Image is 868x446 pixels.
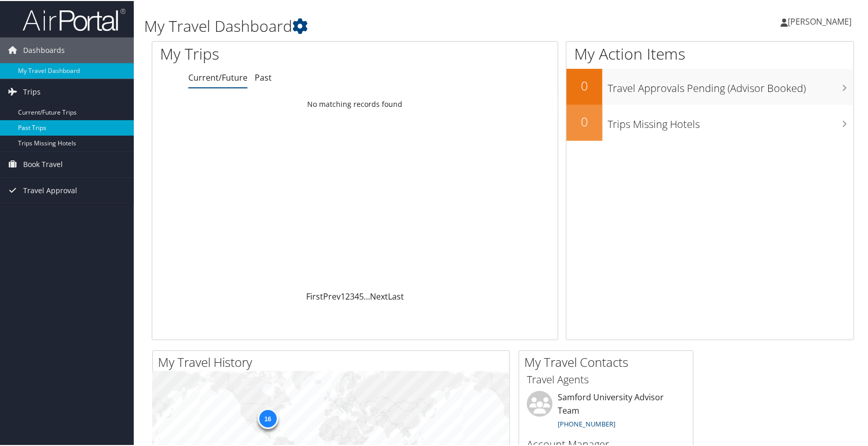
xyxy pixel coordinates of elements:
[257,407,278,428] div: 16
[364,290,370,301] span: …
[608,75,854,95] h3: Travel Approvals Pending (Advisor Booked)
[566,112,603,129] h2: 0
[370,290,388,301] a: Next
[23,7,126,31] img: airportal-logo.png
[608,111,854,131] h3: Trips Missing Hotels
[524,352,693,370] h2: My Travel Contacts
[323,290,341,301] a: Prev
[355,290,359,301] a: 4
[558,418,615,428] a: [PHONE_NUMBER]
[152,94,558,113] td: No matching records found
[566,104,854,140] a: 0Trips Missing Hotels
[23,177,77,202] span: Travel Approval
[566,68,854,104] a: 0Travel Approvals Pending (Advisor Booked)
[350,290,355,301] a: 3
[345,290,350,301] a: 2
[388,290,404,301] a: Last
[188,71,247,82] a: Current/Future
[23,36,65,62] span: Dashboards
[527,371,685,386] h3: Travel Agents
[359,290,364,301] a: 5
[566,76,603,94] h2: 0
[306,290,323,301] a: First
[158,352,509,370] h2: My Travel History
[566,42,854,64] h1: My Action Items
[522,390,690,432] li: Samford University Advisor Team
[788,15,852,26] span: [PERSON_NAME]
[144,14,623,36] h1: My Travel Dashboard
[341,290,345,301] a: 1
[160,42,381,64] h1: My Trips
[255,71,272,82] a: Past
[781,5,862,36] a: [PERSON_NAME]
[23,78,41,104] span: Trips
[23,151,63,176] span: Book Travel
